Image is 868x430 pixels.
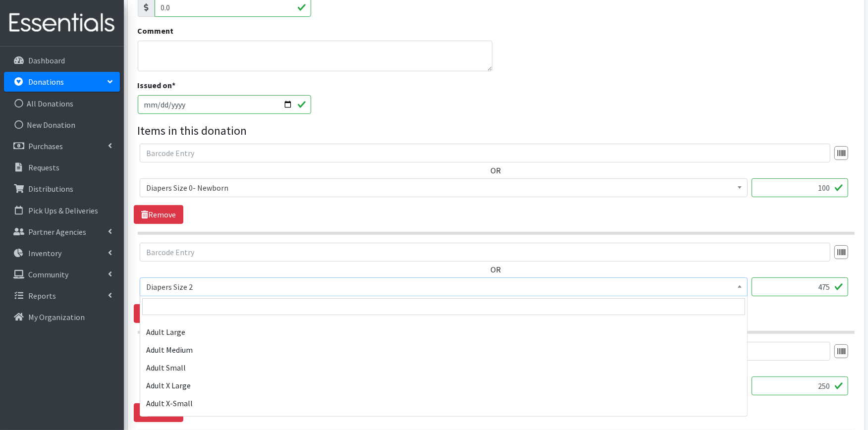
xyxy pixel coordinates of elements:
[28,312,85,322] p: My Organization
[752,178,848,197] input: Quantity
[4,265,120,284] a: Community
[28,77,64,87] p: Donations
[140,412,747,430] li: Adult XX Large
[140,323,747,341] li: Adult Large
[752,277,848,296] input: Quantity
[28,184,73,194] p: Distributions
[140,376,747,394] li: Adult X Large
[4,72,120,92] a: Donations
[138,79,176,91] label: Issued on
[146,181,741,195] span: Diapers Size 0- Newborn
[134,403,183,422] a: Remove
[134,205,183,224] a: Remove
[491,164,501,176] label: OR
[140,277,748,296] span: Diapers Size 2
[140,341,747,359] li: Adult Medium
[4,136,120,156] a: Purchases
[491,264,501,275] label: OR
[4,158,120,177] a: Requests
[4,286,120,306] a: Reports
[172,80,176,90] abbr: required
[4,307,120,327] a: My Organization
[140,359,747,376] li: Adult Small
[4,6,120,40] img: HumanEssentials
[28,141,63,151] p: Purchases
[138,122,855,140] legend: Items in this donation
[28,55,65,65] p: Dashboard
[752,376,848,395] input: Quantity
[28,291,56,301] p: Reports
[138,25,174,37] label: Comment
[28,206,98,215] p: Pick Ups & Deliveries
[140,243,830,262] input: Barcode Entry
[4,115,120,135] a: New Donation
[28,248,61,258] p: Inventory
[4,243,120,263] a: Inventory
[4,51,120,70] a: Dashboard
[140,178,748,197] span: Diapers Size 0- Newborn
[28,227,86,237] p: Partner Agencies
[134,304,183,323] a: Remove
[4,179,120,199] a: Distributions
[28,162,59,172] p: Requests
[140,394,747,412] li: Adult X-Small
[140,144,830,162] input: Barcode Entry
[4,94,120,113] a: All Donations
[4,222,120,242] a: Partner Agencies
[28,269,68,279] p: Community
[146,280,741,294] span: Diapers Size 2
[4,201,120,220] a: Pick Ups & Deliveries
